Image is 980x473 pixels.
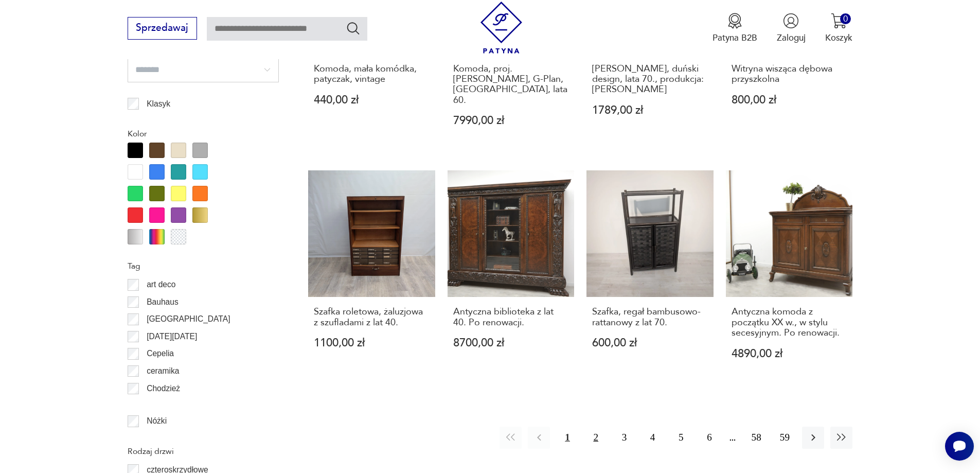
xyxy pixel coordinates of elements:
[592,338,708,348] p: 600,00 zł
[727,13,743,29] img: Ikona medalu
[585,427,607,449] button: 2
[314,338,430,348] p: 1100,00 zł
[147,97,170,111] p: Klasyk
[712,13,757,44] button: Patyna B2B
[346,21,361,36] button: Szukaj
[840,13,851,24] div: 0
[128,259,279,273] p: Tag
[825,32,852,44] p: Koszyk
[783,13,799,29] img: Ikonka użytkownika
[128,17,197,40] button: Sprzedawaj
[147,364,179,378] p: ceramika
[670,427,692,449] button: 5
[147,414,167,428] p: Nóżki
[732,307,847,338] h3: Antyczna komoda z początku XX w., w stylu secesyjnym. Po renowacji.
[453,64,569,106] h3: Komoda, proj. [PERSON_NAME], G-Plan, [GEOGRAPHIC_DATA], lata 60.
[712,13,757,44] a: Ikona medaluPatyna B2B
[777,13,806,44] button: Zaloguj
[592,64,708,95] h3: [PERSON_NAME], duński design, lata 70., produkcja: [PERSON_NAME]
[147,295,179,309] p: Bauhaus
[128,25,197,33] a: Sprzedawaj
[732,64,847,85] h3: Witryna wisząca dębowa przyszkolna
[556,427,578,449] button: 1
[314,95,430,106] p: 440,00 zł
[147,382,180,395] p: Chodzież
[147,312,230,326] p: [GEOGRAPHIC_DATA]
[453,338,569,348] p: 8700,00 zł
[945,432,974,461] iframe: Smartsupp widget button
[314,307,430,328] h3: Szafka roletowa, żaluzjowa z szufladami z lat 40.
[592,307,708,328] h3: Szafka, regał bambusowo-rattanowy z lat 70.
[586,170,714,383] a: Szafka, regał bambusowo-rattanowy z lat 70.Szafka, regał bambusowo-rattanowy z lat 70.600,00 zł
[726,170,853,383] a: Antyczna komoda z początku XX w., w stylu secesyjnym. Po renowacji.Antyczna komoda z początku XX ...
[698,427,720,449] button: 6
[745,427,768,449] button: 58
[642,427,664,449] button: 4
[128,445,279,458] p: Rodzaj drzwi
[147,278,175,291] p: art deco
[453,307,569,328] h3: Antyczna biblioteka z lat 40. Po renowacji.
[592,105,708,116] p: 1789,00 zł
[147,399,177,412] p: Ćmielów
[314,64,430,85] h3: Komoda, mała komódka, patyczak, vintage
[712,32,757,44] p: Patyna B2B
[732,95,847,106] p: 800,00 zł
[308,170,435,383] a: Szafka roletowa, żaluzjowa z szufladami z lat 40.Szafka roletowa, żaluzjowa z szufladami z lat 40...
[453,115,569,126] p: 7990,00 zł
[774,427,796,449] button: 59
[128,127,279,141] p: Kolor
[825,13,852,44] button: 0Koszyk
[147,347,174,360] p: Cepelia
[147,330,197,343] p: [DATE][DATE]
[613,427,635,449] button: 3
[448,170,575,383] a: Antyczna biblioteka z lat 40. Po renowacji.Antyczna biblioteka z lat 40. Po renowacji.8700,00 zł
[777,32,806,44] p: Zaloguj
[732,348,847,359] p: 4890,00 zł
[831,13,847,29] img: Ikona koszyka
[475,2,527,54] img: Patyna - sklep z meblami i dekoracjami vintage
